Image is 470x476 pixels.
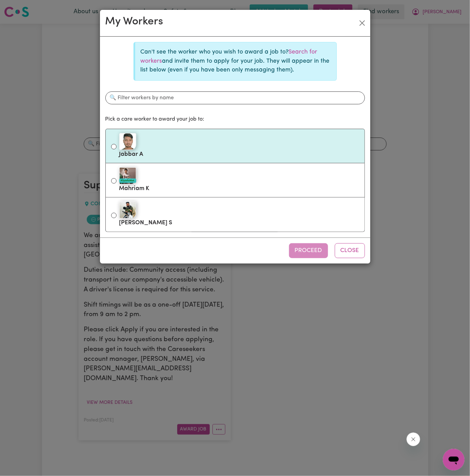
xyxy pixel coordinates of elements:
input: 🔍 Filter workers by name [105,91,365,104]
a: Search for workers [141,49,318,64]
label: Mahriam K [119,166,359,194]
img: Jabbar A [119,133,136,150]
button: Close [335,243,365,258]
button: Close [357,18,368,28]
div: #OpenForWork [119,179,136,183]
img: Hari S [119,202,136,219]
iframe: Button to launch messaging window [443,449,465,471]
label: Jabbar A [119,132,359,160]
span: Need any help? [4,5,41,10]
p: Can't see the worker who you wish to award a job to? and invite them to apply for your job. They ... [141,48,331,75]
h2: My Workers [105,15,163,28]
img: Mahriam K [119,167,136,184]
p: Pick a care worker to award your job to: [105,115,365,123]
iframe: Close message [407,433,420,446]
label: [PERSON_NAME] S [119,200,359,229]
